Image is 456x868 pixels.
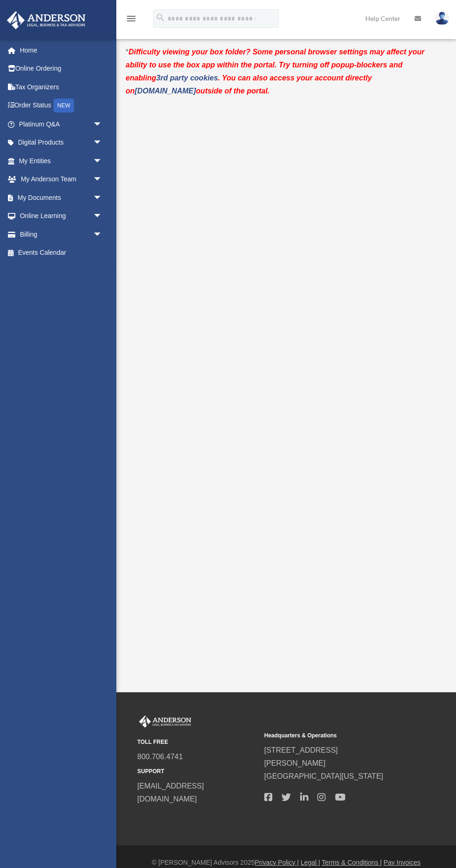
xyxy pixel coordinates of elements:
a: My Anderson Teamarrow_drop_down [7,170,116,189]
img: Anderson Advisors Platinum Portal [137,716,193,728]
a: [GEOGRAPHIC_DATA][US_STATE] [264,772,383,780]
a: menu [126,16,137,24]
a: [DOMAIN_NAME] [135,87,196,95]
i: search [155,13,166,23]
small: TOLL FREE [137,737,258,747]
a: Platinum Q&Aarrow_drop_down [7,115,116,133]
small: Headquarters & Operations [264,731,385,741]
a: Online Ordering [7,60,116,78]
a: [STREET_ADDRESS][PERSON_NAME] [264,746,338,767]
span: arrow_drop_down [93,225,112,244]
a: My Entitiesarrow_drop_down [7,152,116,170]
a: [EMAIL_ADDRESS][DOMAIN_NAME] [137,782,204,803]
a: Events Calendar [7,244,116,262]
a: Privacy Policy | [255,859,299,866]
a: Legal | [301,859,320,866]
a: My Documentsarrow_drop_down [7,188,116,207]
a: Pay Invoices [383,859,420,866]
span: arrow_drop_down [93,207,112,226]
span: arrow_drop_down [93,188,112,207]
a: Tax Organizers [7,78,116,96]
span: arrow_drop_down [93,152,112,171]
a: Digital Productsarrow_drop_down [7,133,116,152]
span: arrow_drop_down [93,133,112,152]
span: arrow_drop_down [93,170,112,189]
a: Billingarrow_drop_down [7,225,116,244]
a: Home [7,41,116,60]
a: 800.706.4741 [137,753,183,761]
strong: Difficulty viewing your box folder? Some personal browser settings may affect your ability to use... [126,48,424,95]
i: menu [126,13,137,24]
a: Order StatusNEW [7,96,116,115]
a: Online Learningarrow_drop_down [7,207,116,225]
div: NEW [54,99,74,113]
a: Terms & Conditions | [322,859,382,866]
span: arrow_drop_down [93,115,112,134]
img: Anderson Advisors Platinum Portal [4,11,88,29]
img: User Pic [435,12,449,25]
a: 3rd party cookies [156,74,218,82]
small: SUPPORT [137,767,258,776]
